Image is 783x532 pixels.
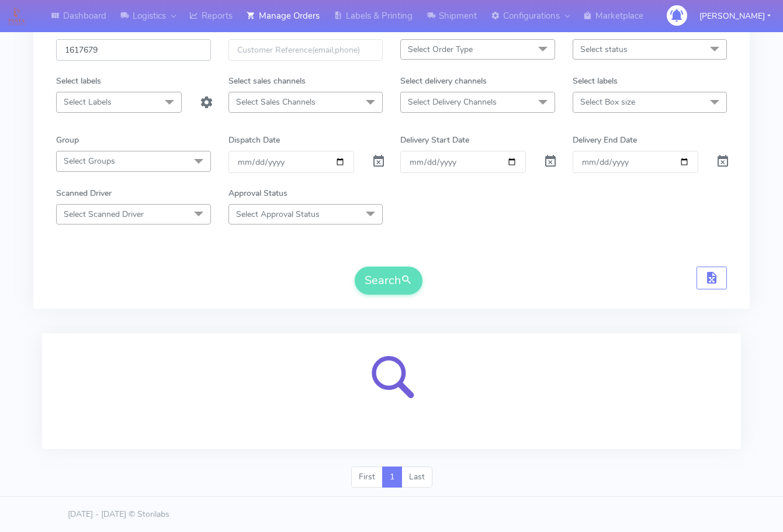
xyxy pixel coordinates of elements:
span: Select status [580,44,628,55]
label: Group [56,134,79,146]
label: Select sales channels [228,75,306,87]
label: Select labels [56,75,101,87]
img: search-loader.svg [348,347,435,435]
label: Scanned Driver [56,187,112,199]
span: Select Scanned Driver [64,209,144,220]
input: Customer Reference(email,phone) [228,39,383,61]
span: Select Approval Status [236,209,320,220]
label: Approval Status [228,187,287,199]
button: Search [355,267,422,295]
a: 1 [382,467,402,488]
span: Select Sales Channels [236,96,316,108]
button: [PERSON_NAME] [691,4,779,28]
label: Delivery Start Date [400,134,469,146]
span: Select Box size [580,96,635,108]
span: Select Delivery Channels [408,96,497,108]
input: Order Id [56,39,211,61]
label: Select labels [573,75,618,87]
label: Select delivery channels [400,75,487,87]
label: Delivery End Date [573,134,637,146]
label: Dispatch Date [228,134,280,146]
span: Select Labels [64,96,112,108]
span: Select Order Type [408,44,473,55]
span: Select Groups [64,156,115,167]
